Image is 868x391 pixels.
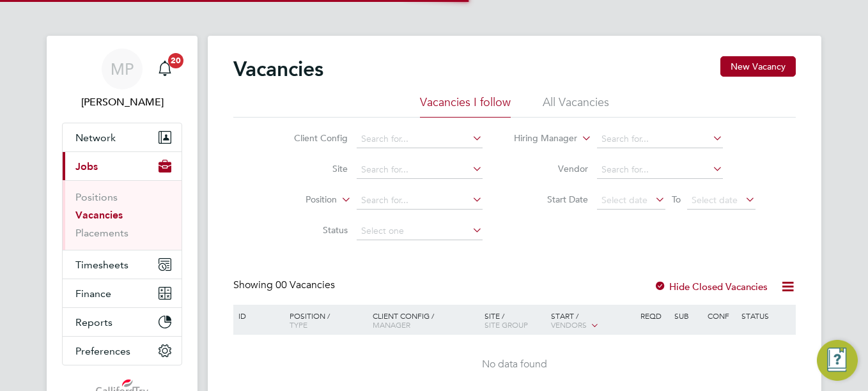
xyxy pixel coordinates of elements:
[290,319,307,330] span: Type
[75,345,130,357] span: Preferences
[75,132,116,144] span: Network
[75,191,118,203] a: Positions
[548,305,637,337] div: Start /
[692,194,738,206] span: Select date
[152,49,178,89] a: 20
[75,160,98,172] span: Jobs
[543,95,609,118] li: All Vacancies
[274,132,348,144] label: Client Config
[63,279,182,307] button: Finance
[597,161,723,179] input: Search for...
[263,194,337,206] label: Position
[235,358,794,371] div: No data found
[481,305,548,335] div: Site /
[75,209,123,221] a: Vacancies
[369,305,481,335] div: Client Config /
[63,337,182,365] button: Preferences
[75,259,128,271] span: Timesheets
[111,61,134,77] span: MP
[63,180,182,250] div: Jobs
[373,319,410,330] span: Manager
[63,152,182,180] button: Jobs
[420,95,511,118] li: Vacancies I follow
[357,161,483,179] input: Search for...
[551,319,587,330] span: Vendors
[235,305,280,326] div: ID
[75,316,112,328] span: Reports
[75,227,128,239] a: Placements
[274,224,348,236] label: Status
[63,123,182,151] button: Network
[654,280,768,293] label: Hide Closed Vacancies
[504,132,577,145] label: Hiring Manager
[817,340,858,381] button: Engage Resource Center
[280,305,369,335] div: Position /
[62,95,182,110] span: Mark Pendergast
[601,194,647,206] span: Select date
[62,49,182,110] a: MP[PERSON_NAME]
[75,287,111,300] span: Finance
[738,305,794,326] div: Status
[275,279,335,291] span: 00 Vacancies
[720,56,796,77] button: New Vacancy
[63,250,182,279] button: Timesheets
[668,191,685,208] span: To
[63,308,182,336] button: Reports
[515,163,588,174] label: Vendor
[274,163,348,174] label: Site
[704,305,738,326] div: Conf
[515,194,588,205] label: Start Date
[637,305,670,326] div: Reqd
[233,56,323,82] h2: Vacancies
[357,222,483,240] input: Select one
[484,319,528,330] span: Site Group
[357,192,483,210] input: Search for...
[233,279,337,292] div: Showing
[357,130,483,148] input: Search for...
[671,305,704,326] div: Sub
[597,130,723,148] input: Search for...
[168,53,183,68] span: 20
